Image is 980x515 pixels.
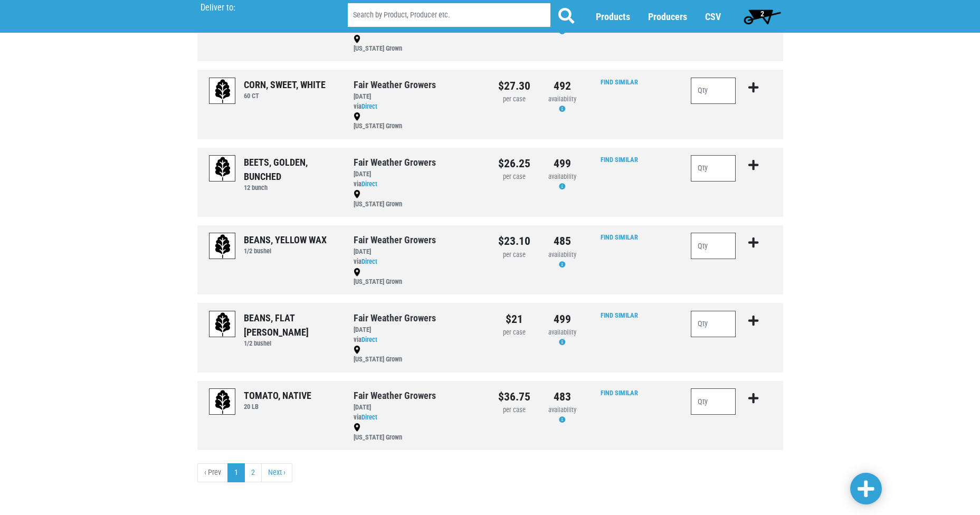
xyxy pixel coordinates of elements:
[601,233,638,241] a: Find Similar
[691,388,736,415] input: Qty
[210,78,236,104] img: placeholder-variety-43d6402dacf2d531de610a020419775a.svg
[244,247,327,255] h6: 1/2 bushel
[244,233,327,247] div: BEANS, YELLOW WAX
[354,179,482,189] div: via
[354,267,482,287] div: [US_STATE] Grown
[691,311,736,337] input: Qty
[546,311,578,328] div: 499
[354,169,482,179] div: [DATE]
[596,11,630,22] a: Products
[498,405,530,415] div: per case
[546,388,578,405] div: 483
[210,311,236,338] img: placeholder-variety-43d6402dacf2d531de610a020419775a.svg
[498,78,530,94] div: $27.30
[354,335,482,345] div: via
[354,34,482,54] div: [US_STATE] Grown
[348,3,550,27] input: Search by Product, Producer etc.
[244,403,311,411] h6: 20 LB
[354,92,482,102] div: [DATE]
[548,173,576,180] span: availability
[498,388,530,405] div: $36.75
[244,339,338,347] h6: 1/2 bushel
[601,389,638,397] a: Find Similar
[548,95,576,103] span: availability
[691,78,736,104] input: Qty
[548,406,576,414] span: availability
[498,311,530,328] div: $21
[201,3,321,13] p: Deliver to:
[739,6,786,27] a: 2
[361,180,377,188] a: Direct
[244,463,262,482] a: 2
[548,328,576,336] span: availability
[691,155,736,182] input: Qty
[354,268,360,276] img: map_marker-0e94453035b3232a4d21701695807de9.png
[244,388,311,403] div: TOMATO, NATIVE
[354,102,482,112] div: via
[354,423,482,443] div: [US_STATE] Grown
[244,311,338,339] div: BEANS, FLAT [PERSON_NAME]
[197,463,783,482] nav: pager
[244,155,338,184] div: BEETS, GOLDEN, BUNCHED
[498,94,530,104] div: per case
[548,251,576,259] span: availability
[546,233,578,250] div: 485
[361,336,377,344] a: Direct
[354,312,436,323] a: Fair Weather Growers
[354,234,436,245] a: Fair Weather Growers
[210,233,236,260] img: placeholder-variety-43d6402dacf2d531de610a020419775a.svg
[648,11,687,22] a: Producers
[354,112,360,121] img: map_marker-0e94453035b3232a4d21701695807de9.png
[498,233,530,250] div: $23.10
[691,233,736,259] input: Qty
[227,463,245,482] a: 1
[354,79,436,90] a: Fair Weather Growers
[760,9,764,18] span: 2
[498,172,530,182] div: per case
[361,102,377,110] a: Direct
[244,92,326,100] h6: 60 CT
[354,257,482,267] div: via
[354,345,482,365] div: [US_STATE] Grown
[244,184,338,192] h6: 12 bunch
[498,250,530,260] div: per case
[361,413,377,421] a: Direct
[354,403,482,413] div: [DATE]
[354,413,482,423] div: via
[210,389,236,415] img: placeholder-variety-43d6402dacf2d531de610a020419775a.svg
[601,156,638,164] a: Find Similar
[354,423,360,432] img: map_marker-0e94453035b3232a4d21701695807de9.png
[354,390,436,401] a: Fair Weather Growers
[601,78,638,86] a: Find Similar
[498,328,530,338] div: per case
[354,157,436,168] a: Fair Weather Growers
[705,11,721,22] a: CSV
[354,190,360,198] img: map_marker-0e94453035b3232a4d21701695807de9.png
[361,257,377,265] a: Direct
[354,189,482,209] div: [US_STATE] Grown
[354,325,482,335] div: [DATE]
[601,311,638,319] a: Find Similar
[498,155,530,172] div: $26.25
[261,463,292,482] a: next
[354,247,482,257] div: [DATE]
[354,111,482,131] div: [US_STATE] Grown
[354,35,360,43] img: map_marker-0e94453035b3232a4d21701695807de9.png
[210,156,236,182] img: placeholder-variety-43d6402dacf2d531de610a020419775a.svg
[546,78,578,94] div: 492
[244,78,326,92] div: CORN, SWEET, WHITE
[546,155,578,172] div: 499
[354,346,360,354] img: map_marker-0e94453035b3232a4d21701695807de9.png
